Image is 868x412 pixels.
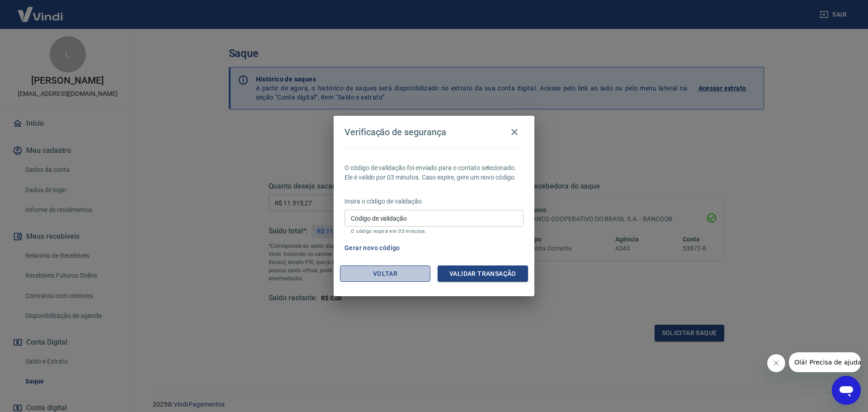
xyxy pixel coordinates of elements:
button: Voltar [340,265,430,282]
p: O código expira em 03 minutos. [351,228,517,234]
button: Gerar novo código [341,240,404,256]
h4: Verificação de segurança [344,127,446,137]
iframe: Botão para abrir a janela de mensagens [832,376,861,405]
p: O código de validação foi enviado para o contato selecionado. Ele é válido por 03 minutos. Caso e... [344,163,524,182]
span: Olá! Precisa de ajuda? [5,6,76,14]
iframe: Fechar mensagem [767,354,785,372]
iframe: Mensagem da empresa [789,352,861,372]
p: Insira o código de validação [344,197,524,206]
button: Validar transação [438,265,528,282]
